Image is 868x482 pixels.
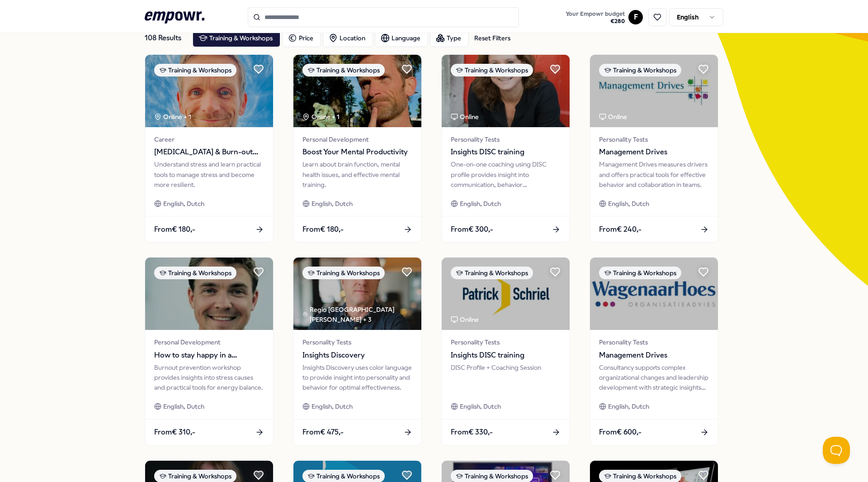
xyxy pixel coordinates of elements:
div: Regio [GEOGRAPHIC_DATA][PERSON_NAME] + 3 [302,305,421,325]
span: English, Dutch [460,199,501,209]
img: package image [590,258,718,330]
div: Learn about brain function, mental health issues, and effective mental training. [302,159,412,190]
span: English, Dutch [460,401,501,411]
span: € 280 [566,18,625,25]
span: Career [154,134,264,144]
div: Training & Workshops [451,64,533,76]
img: package image [293,55,421,127]
iframe: Help Scout Beacon - Open [823,437,850,464]
button: Type [430,29,469,47]
div: Online [451,112,479,122]
div: Burnout prevention workshop provides insights into stress causes and practical tools for energy b... [154,363,264,393]
div: Management Drives measures drivers and offers practical tools for effective behavior and collabor... [599,159,709,190]
img: package image [145,258,273,330]
span: English, Dutch [608,199,649,209]
div: Training & Workshops [599,267,681,279]
div: Training & Workshops [154,64,236,76]
img: package image [293,258,421,330]
span: English, Dutch [311,401,353,411]
span: Management Drives [599,349,709,361]
div: Online + 1 [302,112,340,122]
span: Insights Discovery [302,349,412,361]
span: Personality Tests [599,134,709,144]
span: Personality Tests [451,134,561,144]
a: Your Empowr budget€280 [562,8,628,27]
img: package image [590,55,718,127]
div: Training & Workshops [302,64,385,76]
div: Training & Workshops [154,267,236,279]
span: [MEDICAL_DATA] & Burn-out Preventie [154,146,264,158]
img: package image [145,55,273,127]
div: Insights Discovery uses color language to provide insight into personality and behavior for optim... [302,363,412,393]
div: Online [599,112,627,122]
a: package imageTraining & WorkshopsOnline + 1Personal DevelopmentBoost Your Mental ProductivityLear... [293,54,422,243]
span: From € 180,- [302,224,344,235]
span: English, Dutch [163,401,204,411]
button: F [628,10,643,24]
span: From € 240,- [599,224,642,235]
span: Personality Tests [599,337,709,347]
div: Understand stress and learn practical tools to manage stress and become more resilient. [154,159,264,190]
span: From € 600,- [599,426,642,438]
a: package imageTraining & WorkshopsOnlinePersonality TestsManagement DrivesManagement Drives measur... [590,54,718,243]
a: package imageTraining & WorkshopsOnline + 1Career[MEDICAL_DATA] & Burn-out PreventieUnderstand st... [145,54,274,243]
div: 108 Results [145,29,185,47]
div: Reset Filters [474,33,510,43]
span: Personal Development [302,134,412,144]
span: Boost Your Mental Productivity [302,146,412,158]
a: package imageTraining & WorkshopsRegio [GEOGRAPHIC_DATA][PERSON_NAME] + 3Personality TestsInsight... [293,257,422,445]
a: package imageTraining & WorkshopsPersonal DevelopmentHow to stay happy in a performance society (... [145,257,274,445]
span: From € 330,- [451,426,493,438]
span: English, Dutch [608,401,649,411]
div: Online [451,315,479,325]
span: From € 310,- [154,426,195,438]
div: DISC Profile + Coaching Session [451,363,561,393]
span: Insights DISC training [451,349,561,361]
button: Your Empowr budget€280 [564,9,627,27]
div: One-on-one coaching using DISC profile provides insight into communication, behavior preferences,... [451,159,561,190]
a: package imageTraining & WorkshopsOnlinePersonality TestsInsights DISC trainingDISC Profile + Coac... [441,257,570,445]
button: Location [323,29,373,47]
div: Consultancy supports complex organizational changes and leadership development with strategic ins... [599,363,709,393]
span: From € 300,- [451,224,493,235]
a: package imageTraining & WorkshopsPersonality TestsManagement DrivesConsultancy supports complex o... [590,257,718,445]
button: Training & Workshops [193,29,280,47]
img: package image [442,258,570,330]
span: From € 180,- [154,224,195,235]
span: How to stay happy in a performance society (workshop) [154,349,264,361]
span: Personal Development [154,337,264,347]
span: From € 475,- [302,426,344,438]
span: English, Dutch [163,199,204,209]
span: Your Empowr budget [566,10,625,18]
button: Language [375,29,428,47]
img: package image [442,55,570,127]
button: Price [282,29,321,47]
span: Personality Tests [451,337,561,347]
span: Insights DISC training [451,146,561,158]
div: Online + 1 [154,112,191,122]
span: Personality Tests [302,337,412,347]
span: English, Dutch [311,199,353,209]
input: Search for products, categories or subcategories [248,7,519,27]
div: Training & Workshops [451,267,533,279]
a: package imageTraining & WorkshopsOnlinePersonality TestsInsights DISC trainingOne-on-one coaching... [441,54,570,243]
span: Management Drives [599,146,709,158]
div: Training & Workshops [302,267,385,279]
div: Training & Workshops [599,64,681,76]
